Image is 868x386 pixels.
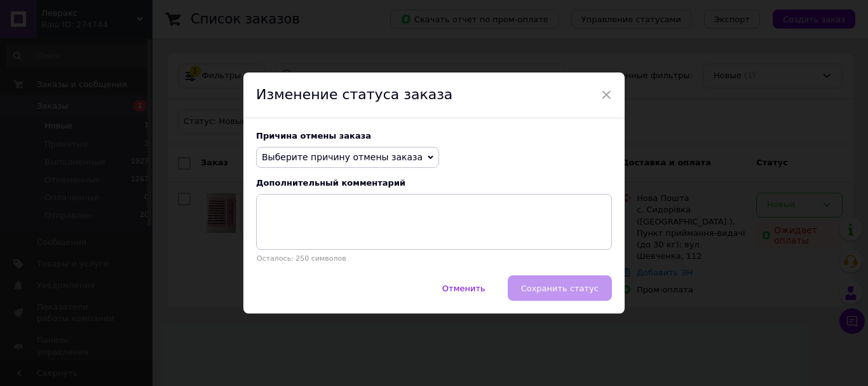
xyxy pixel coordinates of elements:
[429,275,499,301] button: Отменить
[442,284,485,293] span: Отменить
[262,152,423,162] span: Выберите причину отмены заказа
[243,72,625,118] div: Изменение статуса заказа
[256,254,612,263] p: Осталось: 250 символов
[600,84,612,106] span: ×
[256,131,612,141] div: Причина отмены заказа
[256,178,612,188] div: Дополнительный комментарий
